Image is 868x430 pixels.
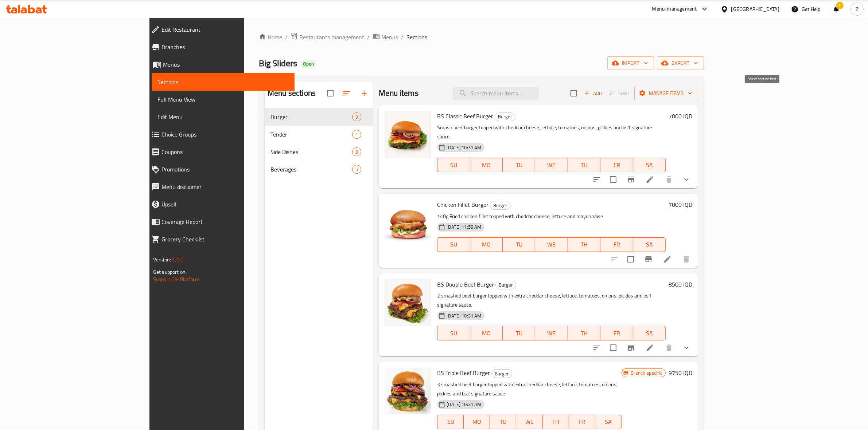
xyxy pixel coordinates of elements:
a: Branches [145,38,295,56]
span: Coverage Report [161,217,289,226]
a: Promotions [145,161,295,178]
button: show more [678,339,695,356]
div: Burger [491,369,512,378]
button: SU [437,158,470,172]
span: Add [583,89,603,98]
a: Edit menu item [646,175,654,184]
span: Edit Restaurant [161,25,289,34]
p: Smash beef burger topped with cheddar cheese, lettuce, tomatoes, onions, pickles and bs1 signatur... [437,123,666,141]
span: TU [506,160,532,170]
button: FR [600,237,633,252]
span: [DATE] 10:31 AM [444,401,484,408]
h2: Menu items [379,88,419,99]
div: Burger [490,201,511,210]
button: WE [535,158,568,172]
svg: Show Choices [682,175,691,184]
span: SU [440,417,461,427]
span: Restaurants management [299,33,364,42]
a: Restaurants management [291,32,364,42]
nav: Menu sections [265,105,373,181]
span: WE [538,328,565,339]
button: WE [535,326,568,340]
span: Burger [496,281,516,289]
li: / [367,33,370,42]
button: FR [600,326,633,340]
div: items [352,130,361,139]
img: BS Triple Beef Burger [385,368,431,414]
span: TU [506,239,532,250]
span: Coupons [161,147,289,156]
span: [DATE] 11:58 AM [444,224,484,230]
span: Select to update [606,340,621,355]
button: MO [470,326,503,340]
div: items [352,113,361,121]
a: Menus [145,56,295,73]
svg: Show Choices [682,343,691,352]
a: Edit Restaurant [145,21,295,38]
img: BS Classic Beef Burger [385,111,431,158]
span: Upsell [161,200,289,209]
span: Get support on: [153,267,187,277]
button: Branch-specific-item [622,339,640,356]
span: SA [636,239,663,250]
span: [DATE] 10:31 AM [444,144,484,151]
div: Burger9 [265,108,373,126]
span: Chicken Fillet Burger [437,199,489,210]
button: export [657,56,704,70]
button: TH [568,158,600,172]
button: SA [633,326,666,340]
span: BS Triple Beef Burger [437,367,490,378]
span: Select section [566,86,581,101]
span: TH [571,328,598,339]
span: Menus [163,60,289,69]
li: / [401,33,404,42]
button: TH [543,415,569,429]
div: Beverages5 [265,161,373,178]
span: Select all sections [323,86,338,101]
span: Edit Menu [157,113,289,121]
span: FR [603,328,630,339]
button: MO [470,237,503,252]
button: show more [678,171,695,188]
span: SA [636,160,663,170]
button: WE [535,237,568,252]
div: Tender1 [265,126,373,143]
button: Branch-specific-item [640,250,657,268]
span: Burger [490,201,510,210]
span: export [663,59,698,68]
a: Coverage Report [145,213,295,230]
button: Add section [355,84,373,102]
span: SU [440,160,467,170]
div: Tender [270,130,352,139]
img: Chicken Fillet Burger [385,200,431,246]
nav: breadcrumb [259,32,704,42]
span: Manage items [640,89,692,98]
button: TH [568,326,600,340]
span: Burger [495,113,515,121]
span: TU [506,328,532,339]
button: TU [490,415,516,429]
button: TU [503,237,535,252]
p: 3 smashed beef burger topped with extra cheddar cheese, lettuce, tomatoes, onions, pickles and bs... [437,380,621,398]
div: Open [300,60,317,68]
button: sort-choices [588,339,606,356]
span: BS Double Beef Burger [437,279,494,290]
span: SA [598,417,619,427]
div: Burger [495,281,516,289]
div: items [352,147,361,156]
span: TH [546,417,566,427]
span: TU [493,417,513,427]
a: Coupons [145,143,295,161]
span: FR [572,417,592,427]
span: MO [467,417,487,427]
span: Z [856,5,859,13]
a: Menus [373,32,398,42]
button: SU [437,415,464,429]
span: SU [440,328,467,339]
span: 5 [353,166,361,173]
span: [DATE] 10:31 AM [444,312,484,319]
a: Edit menu item [663,255,672,264]
a: Support.OpsPlatform [153,275,199,284]
h6: 8500 IQD [669,279,692,289]
button: delete [678,250,695,268]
